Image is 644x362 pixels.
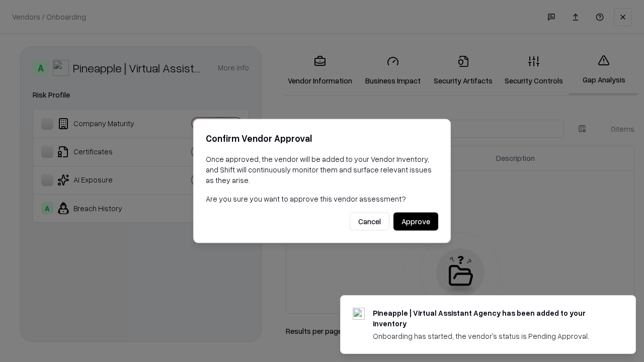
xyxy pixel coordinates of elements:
[206,154,438,186] p: Once approved, the vendor will be added to your Vendor Inventory, and Shift will continuously mon...
[206,194,438,204] p: Are you sure you want to approve this vendor assessment?
[373,308,611,329] div: Pineapple | Virtual Assistant Agency has been added to your inventory
[350,213,389,231] button: Cancel
[353,308,365,320] img: trypineapple.com
[393,213,438,231] button: Approve
[206,131,438,146] h2: Confirm Vendor Approval
[373,331,611,341] div: Onboarding has started, the vendor's status is Pending Approval.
